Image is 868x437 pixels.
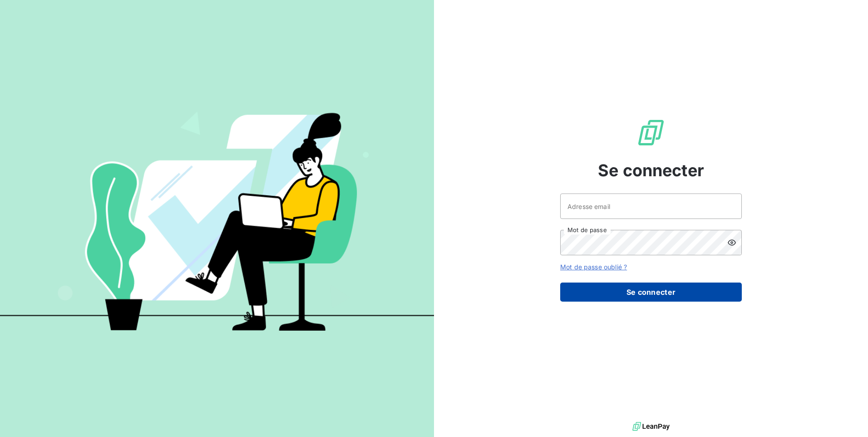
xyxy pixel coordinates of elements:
[560,194,742,219] input: placeholder
[598,158,704,183] span: Se connecter
[636,118,666,147] img: Logo LeanPay
[560,263,627,271] a: Mot de passe oublié ?
[632,420,670,433] img: logo
[560,283,742,302] button: Se connecter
